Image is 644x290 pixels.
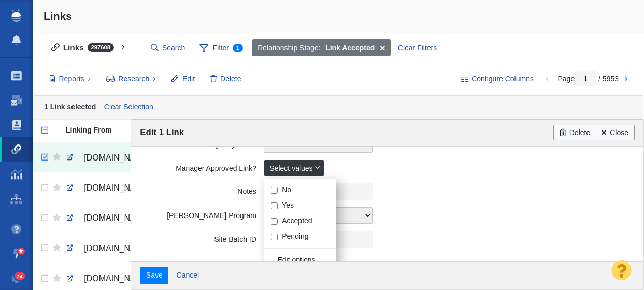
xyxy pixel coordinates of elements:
button: Edit [165,70,201,88]
a: Linking From [66,126,168,135]
strong: Link Accepted [325,42,375,53]
span: 24 [15,272,25,280]
label: Accepted [282,216,312,225]
a: Clear Selection [102,99,155,115]
button: Configure Columns [455,70,540,88]
label: Pending [282,231,308,241]
span: Relationship Stage: [257,42,320,53]
a: [DOMAIN_NAME][URL] [66,149,160,167]
span: [DOMAIN_NAME][URL] [84,183,171,192]
span: Reports [59,74,84,84]
span: Filter [194,38,249,58]
input: Save [140,267,168,284]
button: Research [101,70,162,88]
label: Site Batch ID [140,231,264,244]
span: [DOMAIN_NAME][URL] [84,244,171,253]
label: [PERSON_NAME] Program [140,207,264,220]
a: Delete [553,125,596,140]
span: [DOMAIN_NAME][URL] [84,274,171,283]
span: Links [44,10,72,22]
span: 1 [233,44,243,52]
a: Select values [264,160,324,176]
a: Close [596,125,635,140]
label: Manager Approved Link? [140,160,264,173]
div: Clear Filters [392,39,442,57]
img: buzzstream_logo_iconsimple.png [11,9,21,22]
span: Edit [182,74,195,84]
span: Configure Columns [471,74,534,84]
span: [DOMAIN_NAME][URL] [84,153,171,162]
a: Cancel [170,268,205,283]
a: [DOMAIN_NAME][URL] [66,240,160,257]
button: Reports [44,70,97,88]
strong: 1 Link selected [44,102,96,110]
label: Yes [282,200,294,210]
input: Search [147,39,190,57]
span: Edit 1 Link [140,127,184,137]
a: [DOMAIN_NAME][URL] [66,209,160,227]
span: Research [118,74,149,84]
a: [DOMAIN_NAME][URL] [66,179,160,197]
span: [DOMAIN_NAME][URL] [84,213,171,222]
a: Edit options... [264,252,344,267]
label: Notes [140,183,264,196]
span: Delete [220,74,241,84]
label: No [282,185,291,194]
a: [DOMAIN_NAME][URL] [66,270,160,287]
button: Delete [205,70,247,88]
span: Page / 5953 [557,75,619,83]
div: Linking From [66,126,168,134]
